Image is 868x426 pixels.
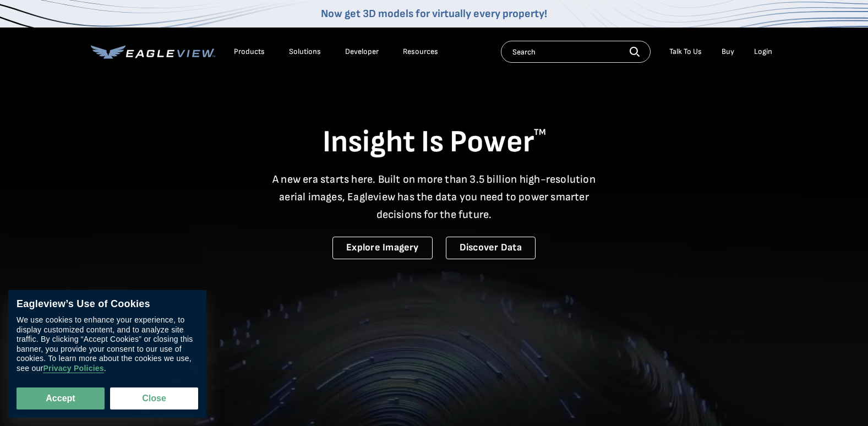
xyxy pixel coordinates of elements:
a: Now get 3D models for virtually every property! [321,7,547,20]
p: A new era starts here. Built on more than 3.5 billion high-resolution aerial images, Eagleview ha... [266,171,603,223]
a: Developer [345,47,379,57]
a: Discover Data [446,237,536,259]
input: Search [501,41,651,63]
div: Solutions [289,47,321,57]
div: Products [234,47,265,57]
button: Close [110,387,198,409]
h1: Insight Is Power [91,123,778,162]
a: Privacy Policies [43,364,103,374]
button: Accept [17,387,105,409]
div: Eagleview’s Use of Cookies [17,298,198,310]
sup: TM [534,127,546,138]
div: Talk To Us [669,47,702,57]
div: We use cookies to enhance your experience, to display customized content, and to analyze site tra... [17,316,198,374]
a: Buy [722,47,734,57]
div: Login [754,47,772,57]
div: Resources [403,47,438,57]
a: Explore Imagery [332,237,433,259]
